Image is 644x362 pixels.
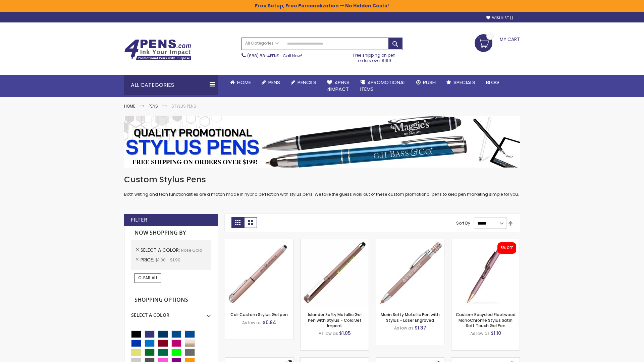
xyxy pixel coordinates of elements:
[327,79,350,93] span: 4Pens 4impact
[456,220,470,226] label: Sort By
[360,79,406,93] span: 4PROMOTIONAL ITEMS
[131,307,211,318] div: Select A Color
[355,75,411,97] a: 4PROMOTIONALITEMS
[376,239,444,244] a: Marin Softy Metallic Pen with Stylus - Laser Engraved-Rose Gold
[453,79,475,86] span: Specials
[256,75,285,90] a: Pens
[481,75,504,90] a: Blog
[131,293,211,307] strong: Shopping Options
[225,239,293,244] a: Cali Custom Stylus Gel pen-Rose Gold
[135,273,161,283] a: Clear All
[245,41,279,46] span: All Categories
[141,256,155,263] span: Price
[441,75,481,90] a: Specials
[124,103,135,109] a: Home
[486,15,513,20] a: Wishlist
[308,312,362,328] a: Islander Softy Metallic Gel Pen with Stylus - ColorJet Imprint
[486,79,499,86] span: Blog
[247,53,279,59] a: (888) 88-4PENS
[263,319,276,326] span: $0.84
[285,75,322,90] a: Pencils
[138,275,158,281] span: Clear All
[155,257,180,263] span: $1.00 - $1.99
[339,330,351,337] span: $1.05
[124,174,520,197] div: Both writing and tech functionalities are a match made in hybrid perfection with stylus pens. We ...
[149,103,158,109] a: Pens
[451,239,520,307] img: Custom Recycled Fleetwood MonoChrome Stylus Satin Soft Touch Gel Pen-Rose Gold
[301,239,369,307] img: Islander Softy Metallic Gel Pen with Stylus - ColorJet Imprint-Rose Gold
[225,239,293,307] img: Cali Custom Stylus Gel pen-Rose Gold
[451,239,520,244] a: Custom Recycled Fleetwood MonoChrome Stylus Satin Soft Touch Gel Pen-Rose Gold
[322,75,355,97] a: 4Pens4impact
[141,247,181,253] span: Select A Color
[319,330,338,336] span: As low as
[415,324,426,331] span: $1.37
[242,38,282,49] a: All Categories
[456,312,516,328] a: Custom Recycled Fleetwood MonoChrome Stylus Satin Soft Touch Gel Pen
[181,247,202,253] span: Rose Gold
[298,79,316,86] span: Pencils
[376,239,444,307] img: Marin Softy Metallic Pen with Stylus - Laser Engraved-Rose Gold
[242,320,262,325] span: As low as
[237,79,251,86] span: Home
[131,226,211,240] strong: Now Shopping by
[124,39,191,61] img: 4Pens Custom Pens and Promotional Products
[346,50,403,63] div: Free shipping on pen orders over $199
[230,312,288,317] a: Cali Custom Stylus Gel pen
[301,239,369,244] a: Islander Softy Metallic Gel Pen with Stylus - ColorJet Imprint-Rose Gold
[231,217,244,228] strong: Grid
[124,174,520,185] h1: Custom Stylus Pens
[225,75,256,90] a: Home
[171,103,196,109] strong: Stylus Pens
[394,325,414,331] span: As low as
[268,79,280,86] span: Pens
[124,75,218,95] div: All Categories
[124,116,520,168] img: Stylus Pens
[423,79,436,86] span: Rush
[501,246,513,250] div: 5% OFF
[247,53,302,59] span: - Call Now!
[411,75,441,90] a: Rush
[491,330,501,337] span: $1.10
[381,312,440,323] a: Marin Softy Metallic Pen with Stylus - Laser Engraved
[131,216,147,224] strong: Filter
[470,330,490,336] span: As low as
